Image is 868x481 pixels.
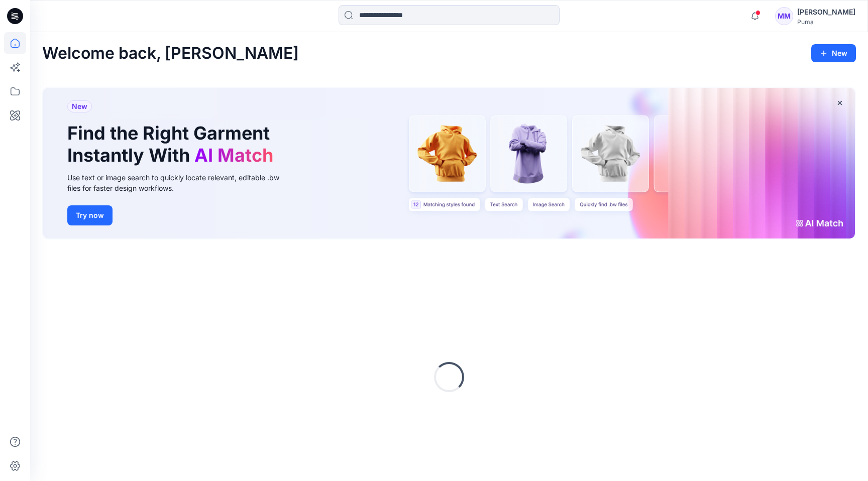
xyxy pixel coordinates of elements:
[194,144,273,166] span: AI Match
[67,123,278,166] h1: Find the Right Garment Instantly With
[797,18,855,26] div: Puma
[72,100,87,112] span: New
[67,172,293,193] div: Use text or image search to quickly locate relevant, editable .bw files for faster design workflows.
[811,44,856,62] button: New
[42,44,299,63] h2: Welcome back, [PERSON_NAME]
[67,205,113,225] button: Try now
[797,6,855,18] div: [PERSON_NAME]
[775,7,793,25] div: MM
